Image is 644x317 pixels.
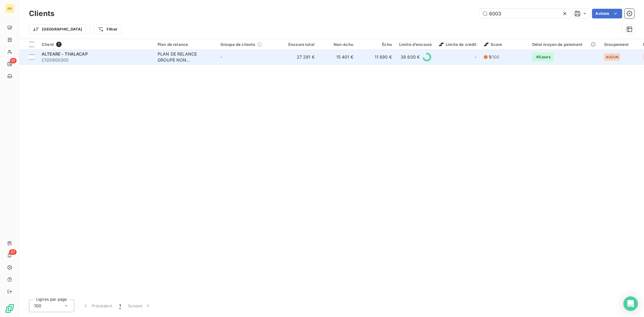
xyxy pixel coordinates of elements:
td: 15 401 € [318,50,357,64]
span: 1 [489,54,491,59]
div: Plan de relance [158,42,213,47]
img: Logo LeanPay [5,304,14,313]
span: ALTEARE - THALACAP [42,51,88,56]
td: 11 890 € [357,50,396,64]
span: Client [42,42,54,47]
span: 38 600 € [401,54,420,60]
button: Filtrer [94,24,121,34]
button: Précédent [79,299,116,312]
span: 49 jours [532,53,554,62]
span: Limite de crédit [439,42,476,47]
div: Non-échu [322,42,353,47]
span: 37 [9,249,17,255]
span: - [220,54,222,59]
div: Encours total [283,42,315,47]
span: - [475,54,477,60]
button: Suivant [124,299,155,312]
div: PLAN DE RELANCE GROUPE NON AUTOMATIQUE [158,51,213,63]
span: /100 [489,54,500,60]
div: AA [5,4,14,13]
button: [GEOGRAPHIC_DATA] [29,24,86,34]
span: 1 [119,303,121,309]
div: Groupement [604,42,636,47]
span: Score [484,42,502,47]
span: C120600300 [42,57,150,63]
span: AUCUN [606,55,618,59]
div: Échu [360,42,392,47]
div: Open Intercom Messenger [623,296,638,311]
td: 27 291 € [280,50,318,64]
h3: Clients [29,8,54,19]
span: 100 [34,303,41,309]
div: Limite d’encours [399,42,432,47]
input: Rechercher [480,9,570,18]
span: 1 [56,42,62,47]
span: Groupe de clients [220,42,255,47]
button: 1 [116,299,124,312]
span: 51 [10,58,17,63]
button: Actions [592,9,622,18]
div: Délai moyen de paiement [532,42,597,47]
